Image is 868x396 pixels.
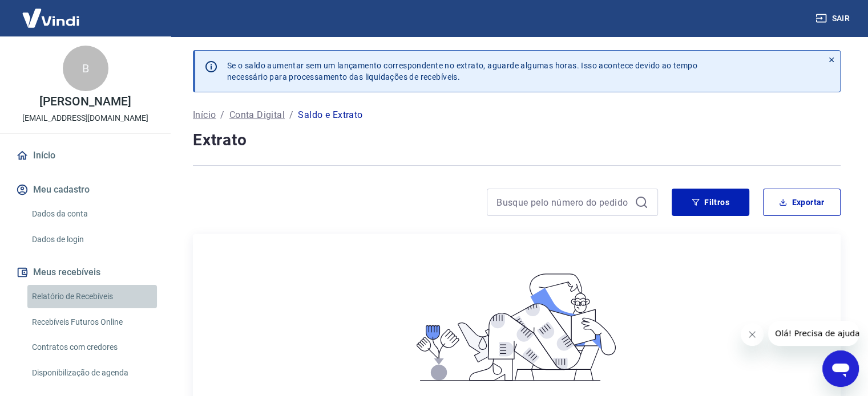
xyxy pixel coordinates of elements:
a: Início [14,143,157,168]
p: [EMAIL_ADDRESS][DOMAIN_NAME] [22,112,148,124]
a: Início [193,108,216,122]
h4: Extrato [193,129,841,152]
a: Recebíveis Futuros Online [27,311,157,334]
p: [PERSON_NAME] [39,96,131,108]
div: B [63,46,108,91]
p: / [289,108,293,122]
button: Exportar [763,189,841,216]
img: Vindi [14,1,88,35]
p: / [220,108,224,122]
p: Saldo e Extrato [298,108,362,122]
button: Sair [813,8,854,29]
a: Contratos com credores [27,336,157,359]
span: Olá! Precisa de ajuda? [7,8,96,17]
button: Meus recebíveis [14,260,157,285]
a: Dados da conta [27,202,157,226]
a: Relatório de Recebíveis [27,285,157,308]
button: Filtros [672,189,749,216]
iframe: Fechar mensagem [741,323,764,346]
iframe: Botão para abrir a janela de mensagens [822,350,859,387]
input: Busque pelo número do pedido [496,194,630,211]
p: Se o saldo aumentar sem um lançamento correspondente no extrato, aguarde algumas horas. Isso acon... [227,60,697,83]
a: Disponibilização de agenda [27,361,157,385]
iframe: Mensagem da empresa [768,321,859,346]
a: Conta Digital [229,108,285,122]
a: Dados de login [27,228,157,251]
button: Meu cadastro [14,177,157,202]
